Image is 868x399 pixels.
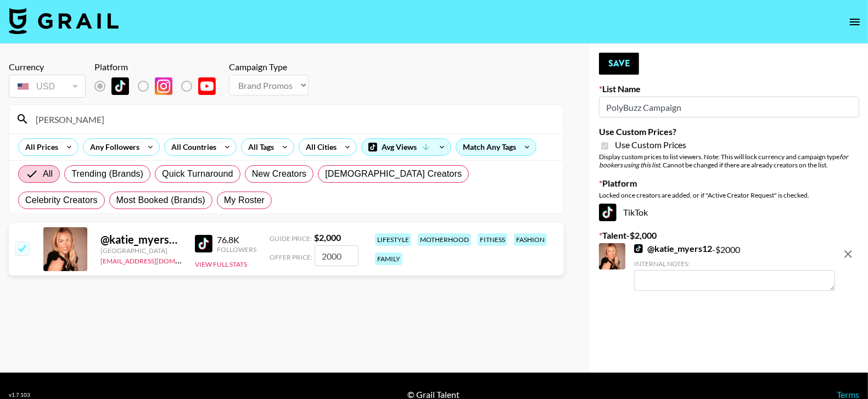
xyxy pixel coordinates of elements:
div: All Prices [19,139,60,155]
span: Use Custom Prices [615,139,686,150]
div: Match Any Tags [456,139,536,155]
img: Instagram [155,77,172,95]
button: open drawer [844,11,866,33]
button: remove [837,243,859,265]
strong: $ 2,000 [314,232,341,243]
a: [EMAIL_ADDRESS][DOMAIN_NAME] [100,255,211,265]
div: All Countries [165,139,219,155]
div: USD [11,77,83,96]
span: My Roster [224,194,265,207]
div: Internal Notes: [634,260,835,268]
div: @ katie_myers12 [100,233,182,246]
input: Search by User Name [29,110,557,128]
div: fashion [514,233,547,246]
div: v 1.7.103 [9,391,30,398]
img: TikTok [634,244,643,253]
img: Grail Talent [9,8,119,34]
div: family [375,252,402,265]
span: All [43,167,53,181]
div: TikTok [599,204,859,221]
span: [DEMOGRAPHIC_DATA] Creators [325,167,462,181]
div: Avg Views [362,139,451,155]
button: Save [599,53,639,75]
label: Use Custom Prices? [599,126,859,137]
div: List locked to TikTok. [94,75,225,98]
span: Quick Turnaround [162,167,233,181]
div: All Cities [299,139,339,155]
span: New Creators [252,167,307,181]
span: Celebrity Creators [25,194,98,207]
img: TikTok [111,77,129,95]
div: Currency is locked to USD [9,72,86,100]
div: Currency [9,61,86,72]
div: Platform [94,61,225,72]
div: Any Followers [83,139,142,155]
span: Trending (Brands) [71,167,143,181]
div: - $ 2000 [634,243,835,291]
em: for bookers using this list [599,153,848,169]
label: Platform [599,178,859,189]
a: @katie_myers12 [634,243,712,254]
div: [GEOGRAPHIC_DATA] [100,246,182,255]
span: Guide Price: [270,234,312,243]
div: Campaign Type [229,61,309,72]
div: fitness [478,233,507,246]
div: Locked once creators are added, or if "Active Creator Request" is checked. [599,191,859,199]
div: Followers [217,245,256,254]
button: View Full Stats [195,260,247,268]
label: Talent - $ 2,000 [599,230,859,241]
span: Most Booked (Brands) [116,194,205,207]
label: List Name [599,83,859,94]
div: All Tags [242,139,276,155]
img: TikTok [195,235,212,252]
div: motherhood [418,233,471,246]
span: Offer Price: [270,253,312,261]
img: YouTube [198,77,216,95]
input: 2,000 [315,245,359,266]
div: Display custom prices to list viewers. Note: This will lock currency and campaign type . Cannot b... [599,153,859,169]
div: lifestyle [375,233,411,246]
div: 76.8K [217,234,256,245]
img: TikTok [599,204,617,221]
